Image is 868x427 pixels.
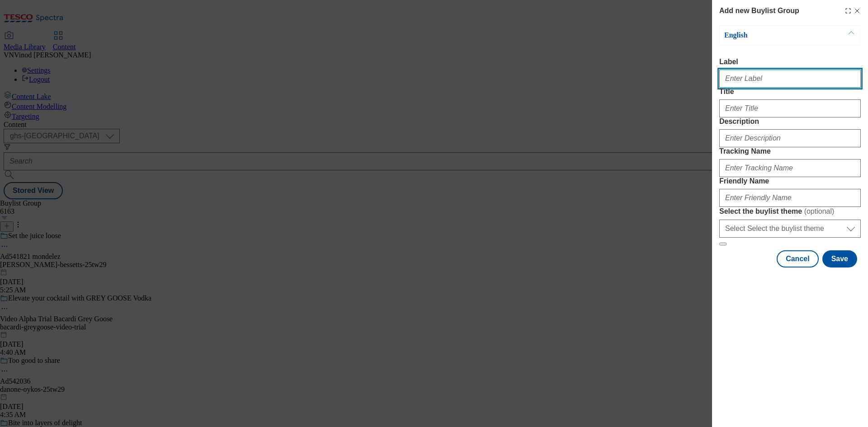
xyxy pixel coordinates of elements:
[719,129,861,147] input: Enter Description
[822,250,857,267] button: Save
[719,189,861,207] input: Enter Friendly Name
[724,31,819,40] p: English
[719,207,861,216] label: Select the buylist theme
[719,117,861,126] label: Description
[719,5,799,16] h4: Add new Buylist Group
[719,159,861,177] input: Enter Tracking Name
[719,88,861,96] label: Title
[719,70,861,88] input: Enter Label
[804,207,835,215] span: ( optional )
[777,250,818,267] button: Cancel
[719,99,861,117] input: Enter Title
[719,58,861,66] label: Label
[719,147,861,155] label: Tracking Name
[719,177,861,185] label: Friendly Name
